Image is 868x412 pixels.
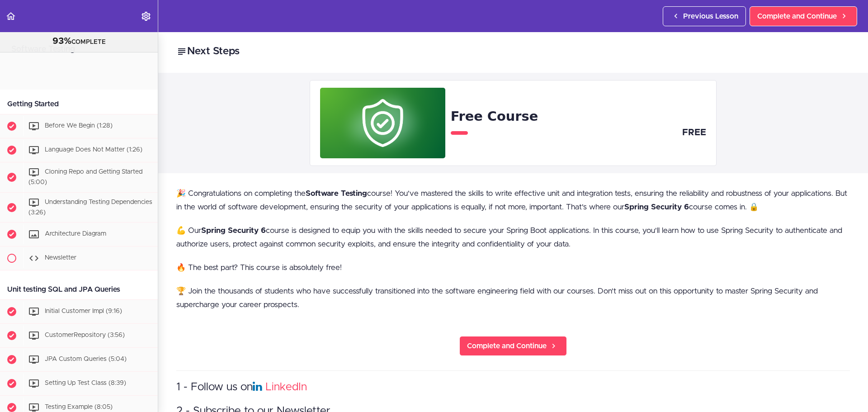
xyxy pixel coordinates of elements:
[45,147,142,153] span: Language Does Not Matter (1:26)
[459,336,567,356] a: Complete and Continue
[45,332,125,339] span: CustomerRepository (3:56)
[5,11,16,22] svg: Back to course curriculum
[176,187,850,214] p: 🎉 Congratulations on completing the course! You've mastered the skills to write effective unit an...
[451,107,706,126] h1: Free Course
[45,308,122,315] span: Initial Customer Impl (9:16)
[265,382,307,393] a: LinkedIn
[578,126,706,139] div: FREE
[45,231,106,237] span: Architecture Diagram
[45,404,113,411] span: Testing Example (8:05)
[52,37,71,46] span: 93%
[683,11,738,22] span: Previous Lesson
[624,203,689,211] strong: Spring Security 6
[320,88,445,158] img: Product
[467,341,547,351] span: Complete and Continue
[28,199,152,216] span: Understanding Testing Dependencies (3:26)
[750,6,857,26] a: Complete and Continue
[45,356,127,363] span: JPA Custom Queries (5:04)
[757,11,837,22] span: Complete and Continue
[201,227,266,234] strong: Spring Security 6
[11,36,146,47] div: COMPLETE
[28,169,142,185] span: Cloning Repo and Getting Started (5:00)
[176,44,850,59] h2: Next Steps
[45,255,76,261] span: Newsletter
[176,380,850,395] h3: 1 - Follow us on
[141,11,151,22] svg: Settings Menu
[176,261,850,275] p: 🔥 The best part? This course is absolutely free!
[176,284,850,312] p: 🏆 Join the thousands of students who have successfully transitioned into the software engineering...
[306,189,367,197] strong: Software Testing
[663,6,746,26] a: Previous Lesson
[45,123,113,129] span: Before We Begin (1:28)
[45,380,126,387] span: Setting Up Test Class (8:39)
[176,224,850,251] p: 💪 Our course is designed to equip you with the skills needed to secure your Spring Boot applicati...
